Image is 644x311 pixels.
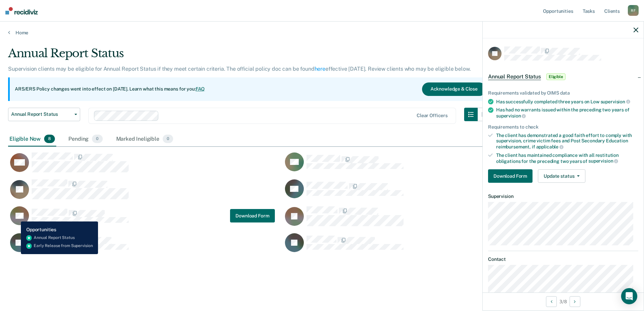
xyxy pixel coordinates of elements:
[488,124,638,130] div: Requirements to check
[15,86,205,93] p: ARS/ERS Policy changes went into effect on [DATE]. Learn what this means for you:
[628,5,639,16] div: R F
[92,135,102,143] span: 0
[283,233,558,260] div: CaseloadOpportunityCell-04791733
[496,113,526,118] span: supervision
[8,152,283,179] div: CaseloadOpportunityCell-04289847
[483,292,644,310] div: 3 / 8
[488,169,535,183] a: Navigate to form link
[283,179,558,206] div: CaseloadOpportunityCell-02656484
[488,90,638,96] div: Requirements validated by OIMS data
[44,135,55,143] span: 8
[283,206,558,233] div: CaseloadOpportunityCell-08486505
[488,256,638,262] dt: Contact
[546,73,566,80] span: Eligible
[230,209,275,222] a: Navigate to form link
[5,7,38,14] img: Recidiviz
[8,30,636,36] a: Home
[315,66,325,72] a: here
[8,179,283,206] div: CaseloadOpportunityCell-04345728
[8,132,56,147] div: Eligible Now
[496,133,638,150] div: The client has demonstrated a good faith effort to comply with supervision, crime victim fees and...
[417,113,448,118] div: Clear officers
[488,169,533,183] button: Download Form
[283,152,558,179] div: CaseloadOpportunityCell-04670196
[538,169,585,183] button: Update status
[621,288,637,304] div: Open Intercom Messenger
[196,86,205,92] a: FAQ
[488,194,638,199] dt: Supervision
[570,296,580,307] button: Next Opportunity
[8,66,471,72] p: Supervision clients may be eligible for Annual Report Status if they meet certain criteria. The o...
[496,99,638,105] div: Has successfully completed three years on Low
[536,144,563,149] span: applicable
[11,111,72,117] span: Annual Report Status
[163,135,173,143] span: 0
[8,46,491,66] div: Annual Report Status
[483,66,644,88] div: Annual Report StatusEligible
[601,99,630,104] span: supervision
[546,296,557,307] button: Previous Opportunity
[488,73,541,80] span: Annual Report Status
[115,132,175,147] div: Marked Ineligible
[8,233,283,260] div: CaseloadOpportunityCell-06420307
[67,132,104,147] div: Pending
[230,209,275,222] button: Download Form
[8,206,283,233] div: CaseloadOpportunityCell-04127516
[588,158,618,164] span: supervision
[422,82,486,96] button: Acknowledge & Close
[496,152,638,164] div: The client has maintained compliance with all restitution obligations for the preceding two years of
[496,107,638,118] div: Has had no warrants issued within the preceding two years of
